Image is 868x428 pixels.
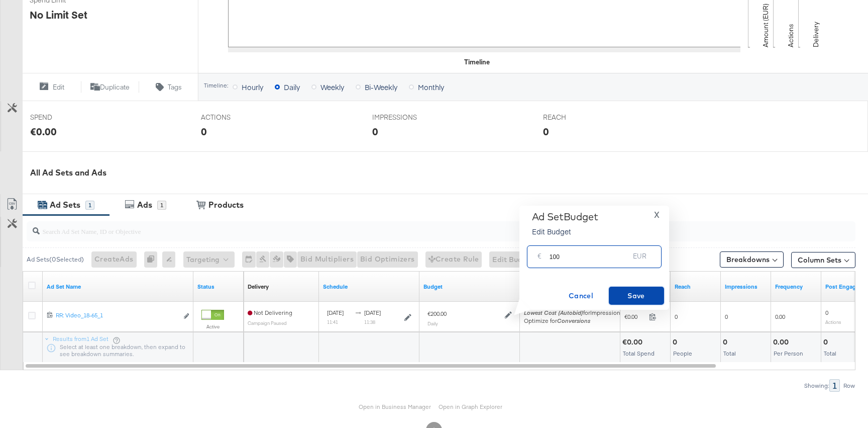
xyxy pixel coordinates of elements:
span: SPEND [30,113,105,122]
div: Row [843,382,855,389]
span: Weekly [320,82,344,92]
div: No Limit Set [30,8,87,22]
span: [DATE] [364,309,381,316]
em: Lowest Cost (Autobid) [524,309,583,316]
div: Delivery [248,283,269,291]
sub: Campaign Paused [248,320,287,326]
div: 0 [723,337,730,347]
button: Breakdowns [720,251,784,268]
span: Duplicate [100,82,130,92]
div: 0.00 [773,337,792,347]
button: Cancel [554,287,609,305]
div: Ads [137,199,152,211]
div: 1 [157,201,166,210]
div: 0 [673,337,680,347]
div: Timeline: [203,82,229,89]
span: Monthly [418,82,444,92]
div: € [533,249,546,268]
input: Enter your budget [550,242,629,264]
a: Your Ad Set name. [47,283,189,291]
input: Search Ad Set Name, ID or Objective [40,217,780,237]
div: 0 [372,124,378,139]
span: Not Delivering [248,309,292,316]
span: €0.00 [624,313,645,320]
span: Total [824,350,836,357]
button: X [650,211,664,218]
span: Save [613,290,660,302]
div: 1 [829,379,840,392]
a: Open in Business Manager [359,403,431,410]
span: 0.00 [775,313,785,320]
div: Optimize for [524,317,623,325]
span: 0 [825,309,828,316]
span: Cancel [558,290,605,302]
label: Active [201,323,224,330]
div: Showing: [804,382,829,389]
span: Total Spend [623,350,655,357]
span: Edit [53,82,64,92]
a: Open in Graph Explorer [439,403,502,410]
div: €0.00 [30,124,57,139]
span: Bi-Weekly [365,82,397,92]
span: 0 [725,313,728,320]
span: Daily [284,82,300,92]
em: Conversions [557,317,590,324]
a: The number of times your ad was served. On mobile apps an ad is counted as served the first time ... [725,283,767,291]
span: Total [723,350,736,357]
a: Shows the current budget of Ad Set. [423,283,516,291]
span: for Impressions [524,309,623,316]
span: REACH [543,113,618,122]
span: 0 [675,313,678,320]
a: RR: Video_18-65_1 [56,311,178,322]
div: Ad Set Budget [532,211,598,223]
div: Products [208,199,244,211]
sub: 11:38 [364,319,375,325]
p: Edit Budget [532,226,598,236]
span: Tags [168,82,182,92]
div: Ad Sets ( 0 Selected) [27,255,84,264]
span: Per Person [774,350,803,357]
button: Column Sets [791,252,855,268]
div: 1 [85,201,94,210]
button: Tags [139,81,198,93]
span: X [654,208,660,222]
div: €0.00 [622,337,645,347]
div: All Ad Sets and Ads [30,167,868,179]
button: Edit [22,81,81,93]
span: IMPRESSIONS [372,113,448,122]
div: EUR [629,249,650,268]
button: Duplicate [81,81,140,93]
a: Reflects the ability of your Ad Set to achieve delivery based on ad states, schedule and budget. [248,283,269,291]
span: ACTIONS [201,113,276,122]
a: The average number of times your ad was served to each person. [775,283,817,291]
div: 0 [144,251,162,268]
div: 0 [543,124,549,139]
div: 0 [823,337,831,347]
div: RR: Video_18-65_1 [56,311,178,319]
span: Hourly [242,82,263,92]
a: The number of people your ad was served to. [675,283,717,291]
sub: Actions [825,319,841,325]
sub: Daily [427,320,438,326]
div: Ad Sets [50,199,80,211]
sub: 11:41 [327,319,338,325]
a: Shows the current state of your Ad Set. [197,283,240,291]
a: Shows when your Ad Set is scheduled to deliver. [323,283,415,291]
span: [DATE] [327,309,344,316]
span: People [673,350,692,357]
button: Save [609,287,664,305]
div: 0 [201,124,207,139]
div: €200.00 [427,310,447,318]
